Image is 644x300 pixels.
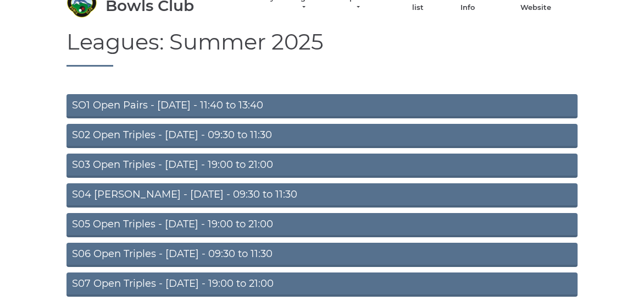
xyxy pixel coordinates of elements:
[66,124,578,148] a: S02 Open Triples - [DATE] - 09:30 to 11:30
[66,183,578,208] a: S04 [PERSON_NAME] - [DATE] - 09:30 to 11:30
[66,213,578,237] a: S05 Open Triples - [DATE] - 19:00 to 21:00
[66,272,578,297] a: S07 Open Triples - [DATE] - 19:00 to 21:00
[66,154,578,178] a: S03 Open Triples - [DATE] - 19:00 to 21:00
[66,243,578,267] a: S06 Open Triples - [DATE] - 09:30 to 11:30
[66,30,578,67] h1: Leagues: Summer 2025
[66,94,578,118] a: SO1 Open Pairs - [DATE] - 11:40 to 13:40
